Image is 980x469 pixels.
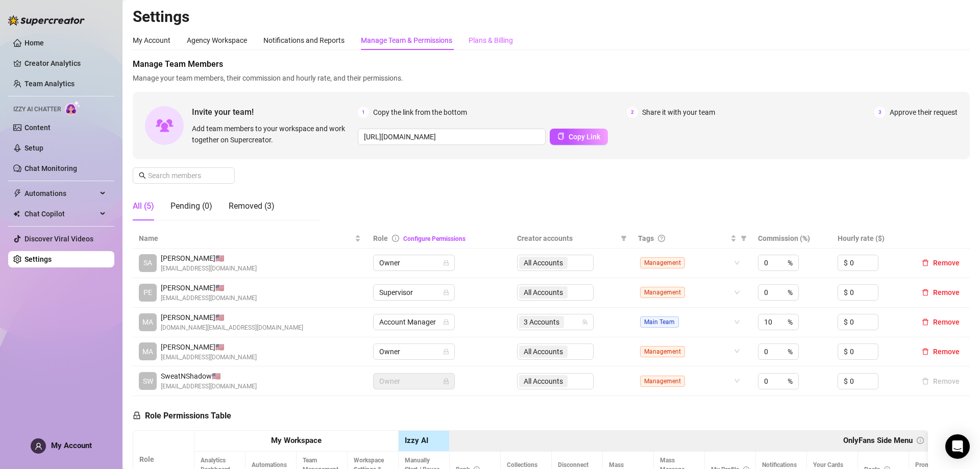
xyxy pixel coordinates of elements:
[642,107,715,118] span: Share it with your team
[24,39,44,47] a: Home
[24,206,97,222] span: Chat Copilot
[933,348,960,356] span: Remove
[443,378,449,384] span: lock
[443,319,449,325] span: lock
[874,107,886,118] span: 3
[133,410,231,422] h5: Role Permissions Table
[640,257,685,268] span: Management
[627,107,638,118] span: 2
[922,259,929,266] span: delete
[550,129,608,145] button: Copy Link
[621,235,627,241] span: filter
[640,346,685,357] span: Management
[582,319,588,325] span: team
[133,72,970,84] span: Manage your team members, their commission and hourly rate, and their permissions.
[13,189,21,198] span: thunderbolt
[161,293,257,303] span: [EMAIL_ADDRESS][DOMAIN_NAME]
[142,316,153,328] span: MA
[557,133,565,140] span: copy
[161,264,257,274] span: [EMAIL_ADDRESS][DOMAIN_NAME]
[161,312,303,323] span: [PERSON_NAME] 🇺🇸
[640,287,685,298] span: Management
[379,314,449,330] span: Account Manager
[405,436,428,445] strong: Izzy AI
[192,106,358,118] span: Invite your team!
[918,345,964,358] button: Remove
[379,374,449,389] span: Owner
[373,234,388,242] span: Role
[918,375,964,387] button: Remove
[517,233,617,244] span: Creator accounts
[187,35,247,46] div: Agency Workspace
[161,253,257,264] span: [PERSON_NAME] 🇺🇸
[13,210,20,217] img: Chat Copilot
[24,185,97,202] span: Automations
[161,382,257,391] span: [EMAIL_ADDRESS][DOMAIN_NAME]
[392,235,399,242] span: info-circle
[373,107,467,118] span: Copy the link from the bottom
[658,235,665,242] span: question-circle
[524,316,559,328] span: 3 Accounts
[843,436,913,445] strong: OnlyFans Side Menu
[569,133,600,141] span: Copy Link
[519,316,564,328] span: 3 Accounts
[161,323,303,333] span: [DOMAIN_NAME][EMAIL_ADDRESS][DOMAIN_NAME]
[358,107,369,118] span: 1
[148,170,220,181] input: Search members
[133,229,367,249] th: Name
[161,371,257,382] span: SweatNShadow 🇺🇸
[133,35,170,46] div: My Account
[24,235,93,243] a: Discover Viral Videos
[51,441,92,450] span: My Account
[638,233,654,244] span: Tags
[379,285,449,300] span: Supervisor
[890,107,958,118] span: Approve their request
[142,346,153,357] span: MA
[133,200,154,212] div: All (5)
[933,318,960,326] span: Remove
[918,316,964,328] button: Remove
[24,55,106,71] a: Creator Analytics
[361,35,452,46] div: Manage Team & Permissions
[143,287,152,298] span: PE
[619,231,629,246] span: filter
[229,200,275,212] div: Removed (3)
[24,255,52,263] a: Settings
[917,437,924,444] span: info-circle
[24,164,77,172] a: Chat Monitoring
[933,259,960,267] span: Remove
[640,376,685,387] span: Management
[469,35,513,46] div: Plans & Billing
[741,235,747,241] span: filter
[170,200,212,212] div: Pending (0)
[443,289,449,295] span: lock
[8,15,85,26] img: logo-BBDzfeDw.svg
[133,58,970,70] span: Manage Team Members
[831,229,912,249] th: Hourly rate ($)
[133,411,141,419] span: lock
[263,35,345,46] div: Notifications and Reports
[379,344,449,359] span: Owner
[24,124,51,132] a: Content
[918,286,964,299] button: Remove
[403,235,465,242] a: Configure Permissions
[143,376,153,387] span: SW
[161,353,257,362] span: [EMAIL_ADDRESS][DOMAIN_NAME]
[139,172,146,179] span: search
[139,233,353,244] span: Name
[443,349,449,355] span: lock
[13,105,61,114] span: Izzy AI Chatter
[922,318,929,326] span: delete
[24,144,43,152] a: Setup
[640,316,679,328] span: Main Team
[945,434,970,459] div: Open Intercom Messenger
[143,257,152,268] span: SA
[24,80,75,88] a: Team Analytics
[35,442,42,450] span: user
[918,257,964,269] button: Remove
[752,229,832,249] th: Commission (%)
[933,288,960,297] span: Remove
[922,348,929,355] span: delete
[133,7,970,27] h2: Settings
[271,436,322,445] strong: My Workspace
